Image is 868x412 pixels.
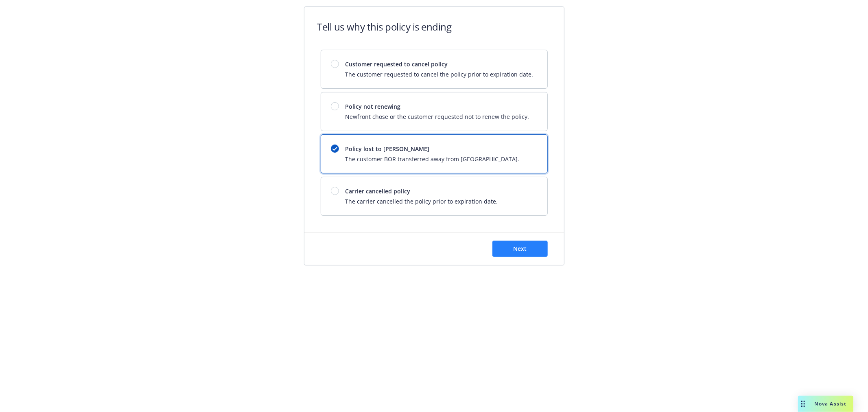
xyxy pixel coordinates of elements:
[345,187,498,195] span: Carrier cancelled policy
[345,197,498,206] span: The carrier cancelled the policy prior to expiration date.
[345,155,520,163] span: The customer BOR transferred away from [GEOGRAPHIC_DATA].
[492,241,548,257] button: Next
[345,145,520,153] span: Policy lost to [PERSON_NAME]
[345,70,533,79] span: The customer requested to cancel the policy prior to expiration date.
[798,396,808,412] div: Drag to move
[815,400,847,407] span: Nova Assist
[345,60,533,68] span: Customer requested to cancel policy
[798,396,853,412] button: Nova Assist
[513,245,527,252] span: Next
[345,102,529,111] span: Policy not renewing
[345,112,529,121] span: Newfront chose or the customer requested not to renew the policy.
[317,20,452,33] h1: Tell us why this policy is ending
